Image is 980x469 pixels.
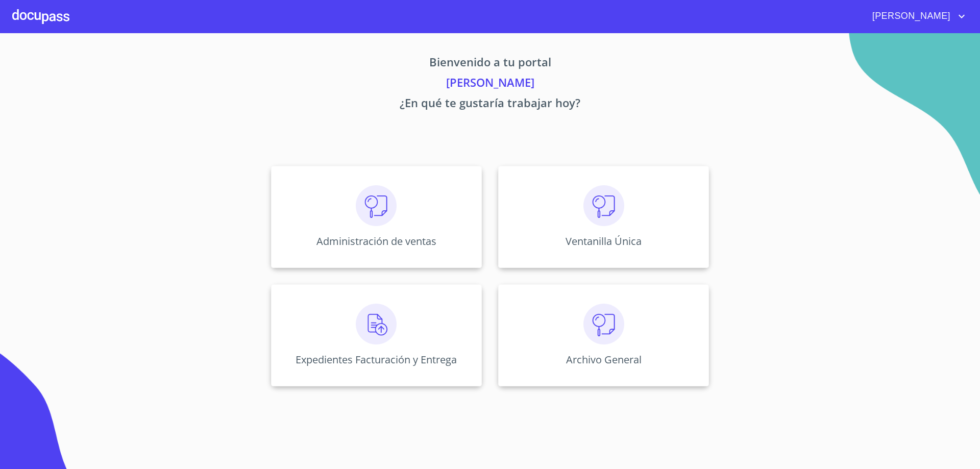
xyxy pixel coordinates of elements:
p: [PERSON_NAME] [176,74,804,94]
p: Administración de ventas [316,234,436,248]
button: account of current user [865,8,968,24]
img: consulta.png [583,185,624,226]
p: Ventanilla Única [566,234,642,248]
p: Archivo General [566,353,642,366]
p: ¿En qué te gustaría trabajar hoy? [176,94,804,115]
img: consulta.png [583,304,624,344]
p: Expedientes Facturación y Entrega [296,353,457,366]
span: [PERSON_NAME] [865,8,955,24]
p: Bienvenido a tu portal [176,54,804,74]
img: carga.png [356,304,397,344]
img: consulta.png [356,185,397,226]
